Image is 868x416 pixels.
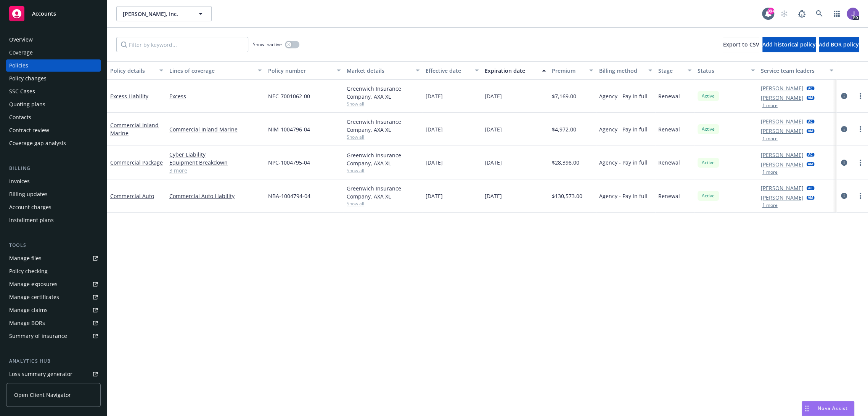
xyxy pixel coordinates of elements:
a: Commercial Auto [110,192,154,200]
span: Active [701,126,716,133]
span: [DATE] [426,192,443,200]
input: Filter by keyword... [116,37,248,52]
span: Show inactive [253,41,282,48]
div: Installment plans [9,214,54,226]
div: Policy number [268,67,332,75]
a: Commercial Auto Liability [169,192,262,200]
div: 99+ [767,8,774,14]
div: Service team leaders [761,67,825,75]
a: circleInformation [839,158,849,167]
a: [PERSON_NAME] [761,117,804,125]
div: Contacts [9,111,31,123]
a: SSC Cases [6,85,101,98]
a: Manage BORs [6,317,101,329]
a: Report a Bug [794,6,809,21]
a: [PERSON_NAME] [761,160,804,168]
a: Summary of insurance [6,330,101,342]
a: circleInformation [839,125,849,134]
div: Summary of insurance [9,330,67,342]
button: Lines of coverage [166,61,265,80]
div: Greenwich Insurance Company, AXA XL [347,151,420,167]
button: Status [694,61,757,80]
span: Open Client Navigator [14,391,71,399]
div: Tools [6,242,101,249]
div: Manage exposures [9,278,58,290]
a: Search [812,6,827,21]
span: $130,573.00 [552,192,582,200]
div: Market details [347,67,411,75]
button: 1 more [762,203,778,208]
span: Export to CSV [723,41,759,48]
span: Add BOR policy [819,41,859,48]
img: photo [847,8,859,20]
button: Service team leaders [758,61,837,80]
button: Expiration date [482,61,549,80]
a: more [856,158,865,167]
div: Coverage gap analysis [9,137,66,149]
div: Lines of coverage [169,67,253,75]
span: Renewal [658,92,680,100]
span: Accounts [32,11,56,17]
span: [DATE] [485,158,502,166]
span: Active [701,159,716,166]
button: 1 more [762,103,778,108]
a: Coverage [6,46,101,59]
span: Show all [347,167,420,174]
a: Excess Liability [110,93,148,100]
span: [DATE] [485,192,502,200]
div: Analytics hub [6,357,101,365]
a: more [856,91,865,101]
a: Manage files [6,252,101,264]
button: Billing method [596,61,655,80]
span: [DATE] [426,125,443,133]
span: Renewal [658,192,680,200]
a: more [856,125,865,134]
a: Billing updates [6,188,101,200]
span: Renewal [658,158,680,166]
a: Invoices [6,175,101,187]
div: Invoices [9,175,30,187]
a: circleInformation [839,91,849,101]
button: Stage [655,61,694,80]
div: Billing method [599,67,644,75]
a: Policy checking [6,265,101,277]
a: Commercial Inland Marine [110,122,159,137]
a: Quoting plans [6,98,101,110]
div: Greenwich Insurance Company, AXA XL [347,184,420,200]
a: Cyber Liability [169,150,262,158]
button: Export to CSV [723,37,759,52]
a: Policies [6,59,101,72]
div: Account charges [9,201,51,213]
a: Manage certificates [6,291,101,303]
div: Overview [9,34,33,46]
span: Show all [347,134,420,140]
a: Manage claims [6,304,101,316]
span: Nova Assist [818,405,848,411]
a: 3 more [169,166,262,174]
a: Contacts [6,111,101,123]
div: Billing [6,165,101,172]
a: Accounts [6,3,101,24]
div: Loss summary generator [9,368,72,380]
span: [PERSON_NAME], Inc. [123,10,189,18]
span: Agency - Pay in full [599,125,648,133]
span: Manage exposures [6,278,101,290]
div: Manage claims [9,304,48,316]
span: Show all [347,200,420,207]
button: Effective date [423,61,482,80]
button: Policy details [107,61,166,80]
a: Equipment Breakdown [169,158,262,166]
a: more [856,191,865,200]
span: $7,169.00 [552,92,576,100]
div: Policy changes [9,72,47,85]
div: Expiration date [485,67,537,75]
button: [PERSON_NAME], Inc. [116,6,212,21]
div: Quoting plans [9,98,45,110]
div: Contract review [9,124,49,136]
div: Drag to move [802,401,812,416]
span: NPC-1004795-04 [268,158,310,166]
span: [DATE] [485,125,502,133]
a: Loss summary generator [6,368,101,380]
div: Greenwich Insurance Company, AXA XL [347,118,420,134]
span: Agency - Pay in full [599,92,648,100]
